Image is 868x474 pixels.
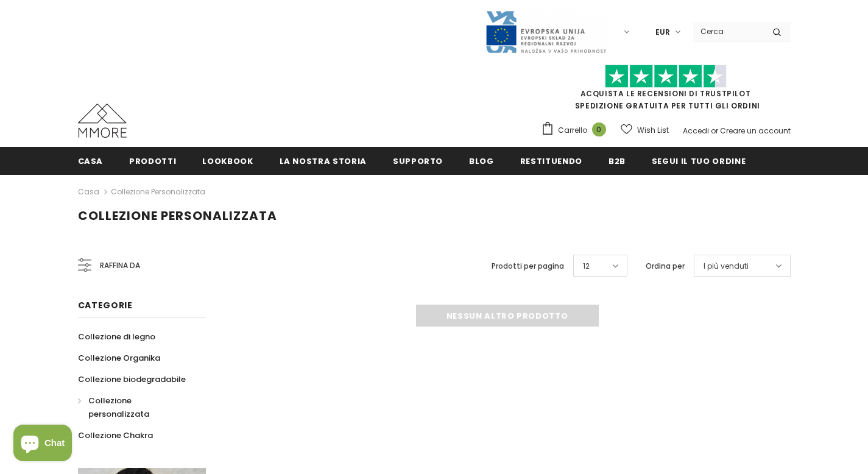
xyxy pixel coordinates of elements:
[652,155,746,167] span: Segui il tuo ordine
[78,299,133,311] span: Categorie
[78,331,155,342] span: Collezione di legno
[393,155,443,167] span: supporto
[78,104,127,138] img: Casi MMORE
[605,65,727,88] img: Fidati di Pilot Stars
[609,147,626,174] a: B2B
[129,155,176,167] span: Prodotti
[492,260,564,272] label: Prodotti per pagina
[541,70,791,111] span: SPEDIZIONE GRATUITA PER TUTTI GLI ORDINI
[469,147,494,174] a: Blog
[704,260,749,272] span: I più venduti
[129,147,176,174] a: Prodotti
[485,26,607,37] a: Javni Razpis
[520,147,582,174] a: Restituendo
[520,155,582,167] span: Restituendo
[621,119,669,141] a: Wish List
[652,147,746,174] a: Segui il tuo ordine
[280,147,367,174] a: La nostra storia
[10,425,76,464] inbox-online-store-chat: Shopify online store chat
[78,147,104,174] a: Casa
[580,88,751,99] a: Acquista le recensioni di TrustPilot
[655,26,670,38] span: EUR
[100,259,140,272] span: Raffina da
[592,122,606,136] span: 0
[202,155,253,167] span: Lookbook
[609,155,626,167] span: B2B
[78,373,186,385] span: Collezione biodegradabile
[78,185,99,199] a: Casa
[78,390,192,425] a: Collezione personalizzata
[485,10,607,54] img: Javni Razpis
[202,147,253,174] a: Lookbook
[683,126,709,136] a: Accedi
[78,352,160,364] span: Collezione Organika
[78,207,277,224] span: Collezione personalizzata
[541,121,612,140] a: Carrello 0
[646,260,685,272] label: Ordina per
[280,155,367,167] span: La nostra storia
[393,147,443,174] a: supporto
[583,260,590,272] span: 12
[637,124,669,136] span: Wish List
[88,395,149,420] span: Collezione personalizzata
[111,186,205,197] a: Collezione personalizzata
[469,155,494,167] span: Blog
[78,369,186,390] a: Collezione biodegradabile
[78,425,153,446] a: Collezione Chakra
[711,126,718,136] span: or
[693,23,763,40] input: Search Site
[78,430,153,441] span: Collezione Chakra
[78,326,155,347] a: Collezione di legno
[78,347,160,369] a: Collezione Organika
[78,155,104,167] span: Casa
[720,126,791,136] a: Creare un account
[558,124,587,136] span: Carrello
